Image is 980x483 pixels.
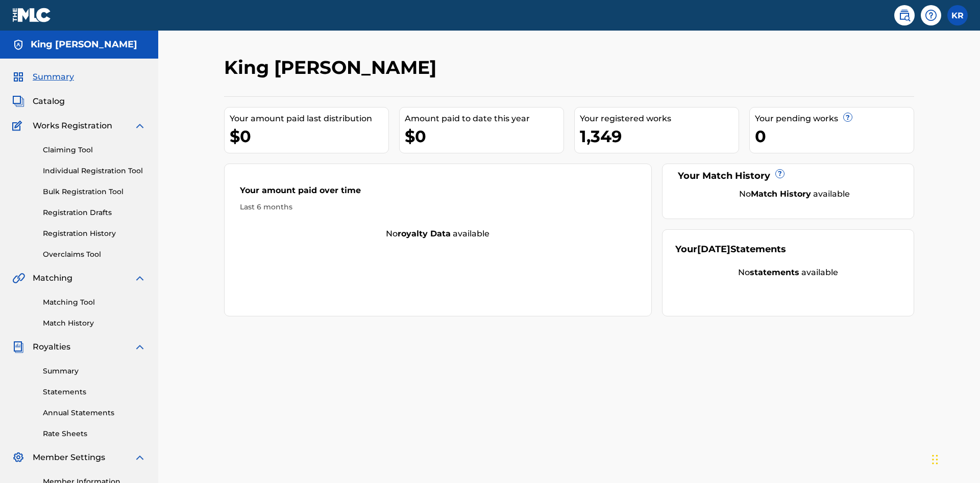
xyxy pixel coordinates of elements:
[675,169,901,183] div: Your Match History
[12,95,65,108] a: CatalogCatalog
[12,120,26,132] img: Works Registration
[12,451,24,464] img: Member Settings
[776,170,784,178] span: ?
[755,125,914,148] div: 0
[12,341,24,353] img: Royalties
[43,145,146,155] a: Claiming Tool
[230,125,388,148] div: $0
[33,120,112,132] span: Works Registration
[12,272,25,284] img: Matching
[230,113,388,125] div: Your amount paid last distribution
[43,366,146,377] a: Summary
[844,113,852,121] span: ?
[12,71,24,83] img: Summary
[134,341,146,353] img: expand
[134,120,146,132] img: expand
[225,228,651,240] div: No available
[697,244,730,255] span: [DATE]
[43,166,146,176] a: Individual Registration Tool
[894,5,915,25] a: Public Search
[405,113,563,125] div: Amount paid to date this year
[43,186,146,197] a: Bulk Registration Tool
[755,113,914,125] div: Your pending works
[580,125,739,148] div: 1,349
[932,444,938,475] div: Drag
[43,428,146,439] a: Rate Sheets
[33,71,74,83] span: Summary
[43,408,146,418] a: Annual Statements
[925,9,937,21] img: help
[43,207,146,218] a: Registration Drafts
[929,434,980,483] iframe: Chat Widget
[31,39,137,50] h5: King McTesterson
[134,451,146,464] img: expand
[898,9,911,21] img: search
[675,266,901,279] div: No available
[43,228,146,239] a: Registration History
[750,267,799,277] strong: statements
[405,125,563,148] div: $0
[580,113,739,125] div: Your registered works
[43,387,146,397] a: Statements
[398,229,451,238] strong: royalty data
[240,202,636,212] div: Last 6 months
[688,188,901,200] div: No available
[224,56,442,79] h2: King [PERSON_NAME]
[240,184,636,202] div: Your amount paid over time
[43,249,146,260] a: Overclaims Tool
[33,95,65,108] span: Catalog
[751,189,811,199] strong: Match History
[12,71,74,83] a: SummarySummary
[921,5,941,25] div: Help
[675,243,786,256] div: Your Statements
[43,297,146,308] a: Matching Tool
[134,272,146,284] img: expand
[33,272,72,284] span: Matching
[33,451,105,464] span: Member Settings
[947,5,968,25] div: User Menu
[12,95,24,108] img: Catalog
[12,39,24,51] img: Accounts
[12,8,52,22] img: MLC Logo
[33,341,70,353] span: Royalties
[43,318,146,329] a: Match History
